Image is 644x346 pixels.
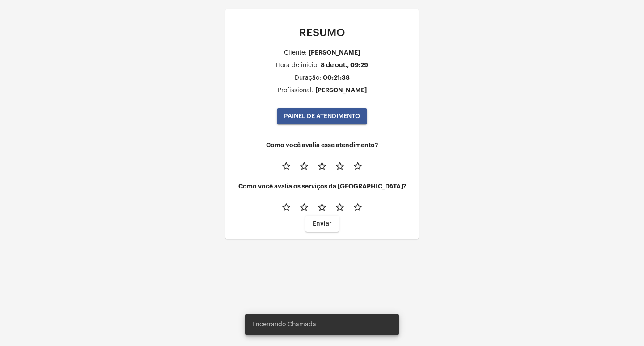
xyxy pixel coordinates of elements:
[233,142,411,149] h4: Como você avalia esse atendimento?
[352,202,363,213] mat-icon: star_border
[309,49,360,56] div: [PERSON_NAME]
[352,161,363,171] mat-icon: star_border
[313,221,332,227] span: Enviar
[276,62,319,69] div: Hora de inicio:
[233,183,411,190] h4: Como você avalia os serviços da [GEOGRAPHIC_DATA]?
[335,161,345,171] mat-icon: star_border
[335,202,345,213] mat-icon: star_border
[315,87,367,94] div: [PERSON_NAME]
[295,75,321,81] div: Duração:
[277,108,367,124] button: PAINEL DE ATENDIMENTO
[317,202,327,213] mat-icon: star_border
[281,161,292,171] mat-icon: star_border
[252,320,316,329] span: Encerrando Chamada
[284,113,360,120] span: PAINEL DE ATENDIMENTO
[317,161,327,171] mat-icon: star_border
[321,62,368,68] div: 8 de out., 09:29
[323,74,350,81] div: 00:21:38
[305,216,339,232] button: Enviar
[233,27,411,38] p: RESUMO
[299,202,309,213] mat-icon: star_border
[299,161,309,171] mat-icon: star_border
[278,87,314,94] div: Profissional:
[281,202,292,213] mat-icon: star_border
[284,50,307,56] div: Cliente:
